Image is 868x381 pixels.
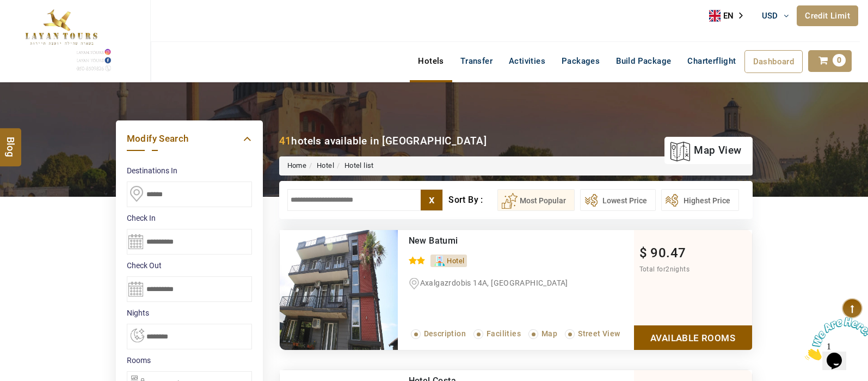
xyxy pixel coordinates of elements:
[679,50,744,72] a: Charterflight
[639,245,647,261] span: $
[421,190,442,210] label: x
[127,307,252,318] label: nights
[608,50,679,72] a: Build Package
[753,57,795,66] span: Dashboard
[409,235,589,246] div: New Batumi
[452,50,501,72] a: Transfer
[578,329,620,338] span: Street View
[127,165,252,176] label: Destinations In
[580,189,656,211] button: Lowest Price
[501,50,553,72] a: Activities
[808,50,852,72] a: 0
[687,56,736,66] span: Charterflight
[279,134,487,148] div: hotels available in [GEOGRAPHIC_DATA]
[127,131,252,146] a: Modify Search
[4,4,72,47] img: Chat attention grabber
[639,265,690,273] span: Total for nights
[127,213,252,223] label: Check In
[287,161,307,170] a: Home
[317,161,334,170] a: Hotel
[497,189,575,211] button: Most Popular
[127,260,252,271] label: Check Out
[448,189,497,211] div: Sort By :
[650,245,686,261] span: 90.47
[334,161,374,171] li: Hotel list
[424,329,466,338] span: Description
[410,50,452,72] a: Hotels
[709,8,750,24] a: EN
[127,355,252,366] label: Rooms
[833,54,846,66] span: 0
[709,8,750,24] aside: Language selected: English
[709,8,750,24] div: Language
[279,135,292,147] b: 41
[541,329,557,338] span: Map
[666,265,669,273] span: 2
[447,257,464,265] span: Hotel
[634,325,752,350] a: Show Rooms
[420,279,568,287] span: Axalgazrdobis 14A, [GEOGRAPHIC_DATA]
[553,50,608,72] a: Packages
[409,235,458,246] a: New Batumi
[762,11,778,21] span: USD
[661,189,739,211] button: Highest Price
[4,4,9,14] span: 1
[797,5,858,26] a: Credit Limit
[487,329,521,338] span: Facilities
[280,230,398,350] img: 2289778b89c55efdb65ebbb7d78a967a3722d9c0.jpeg
[801,313,868,365] iframe: chat widget
[4,136,18,146] span: Blog
[670,138,741,162] a: map view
